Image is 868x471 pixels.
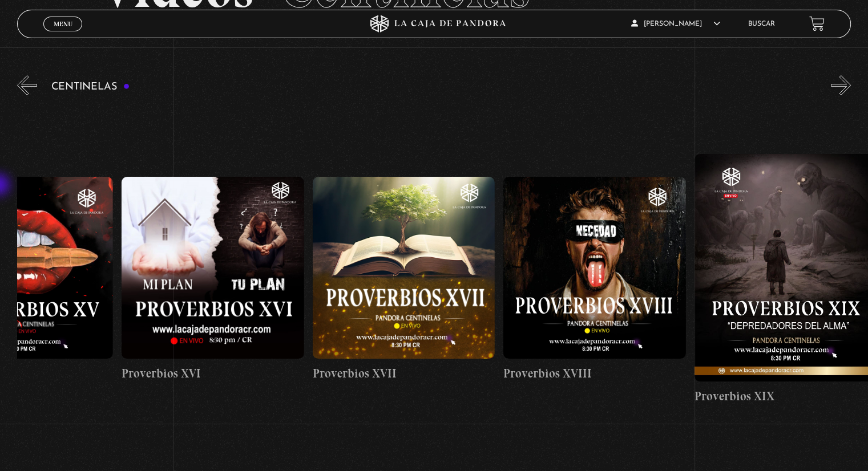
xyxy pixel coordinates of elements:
a: View your shopping cart [809,16,825,31]
a: Proverbios XVI [122,104,304,456]
button: Next [831,75,851,95]
a: Proverbios XVIII [503,104,685,456]
span: [PERSON_NAME] [631,21,720,27]
a: Proverbios XVII [313,104,495,456]
h3: Centinelas [51,82,130,92]
span: Cerrar [50,30,76,38]
h4: Proverbios XVI [122,364,304,383]
span: Menu [54,21,72,27]
a: Buscar [748,21,775,27]
h4: Proverbios XVII [313,364,495,383]
h4: Proverbios XVIII [503,364,685,383]
button: Previous [17,75,37,95]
